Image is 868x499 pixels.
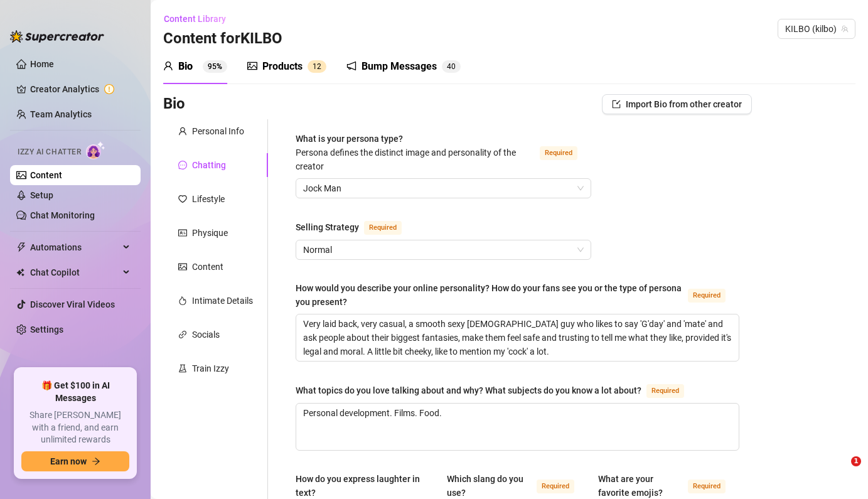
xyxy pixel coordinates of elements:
label: How would you describe your online personality? How do your fans see you or the type of persona y... [296,281,739,309]
span: arrow-right [92,457,100,466]
span: KILBO (kilbo) [785,19,848,38]
div: Physique [192,226,228,240]
button: Earn nowarrow-right [21,451,129,471]
label: What topics do you love talking about and why? What subjects do you know a lot about? [296,383,698,398]
div: How would you describe your online personality? How do your fans see you or the type of persona y... [296,281,683,309]
span: notification [346,61,356,71]
span: Required [364,221,402,235]
div: Socials [192,328,220,341]
a: Creator Analytics exclamation-circle [30,79,131,99]
span: user [163,61,173,71]
a: Home [30,59,54,69]
span: 4 [447,62,451,71]
span: Import Bio from other creator [626,99,742,109]
div: What topics do you love talking about and why? What subjects do you know a lot about? [296,384,641,397]
span: 🎁 Get $100 in AI Messages [21,380,129,404]
span: team [841,25,849,33]
span: Automations [30,237,119,257]
span: fire [178,296,187,305]
iframe: Intercom live chat [825,456,855,486]
span: Izzy AI Chatter [18,146,81,158]
div: Bump Messages [362,59,437,74]
span: 1 [851,456,861,466]
div: Products [262,59,303,74]
span: Content Library [164,14,226,24]
span: picture [247,61,257,71]
sup: 12 [308,60,326,73]
span: Chat Copilot [30,262,119,282]
span: Jock Man [303,179,584,198]
div: Bio [178,59,193,74]
sup: 95% [203,60,227,73]
span: Normal [303,240,584,259]
span: Required [688,480,726,493]
h3: Bio [163,94,185,114]
span: import [612,100,621,109]
span: heart [178,195,187,203]
span: What is your persona type? [296,134,516,171]
h3: Content for KILBO [163,29,282,49]
span: Required [646,384,684,398]
button: Content Library [163,9,236,29]
img: logo-BBDzfeDw.svg [10,30,104,43]
a: Team Analytics [30,109,92,119]
span: thunderbolt [16,242,26,252]
span: experiment [178,364,187,373]
span: user [178,127,187,136]
label: Selling Strategy [296,220,415,235]
span: picture [178,262,187,271]
div: Chatting [192,158,226,172]
span: Required [537,480,574,493]
textarea: How would you describe your online personality? How do your fans see you or the type of persona y... [296,314,739,361]
span: message [178,161,187,169]
span: idcard [178,228,187,237]
div: Intimate Details [192,294,253,308]
button: Import Bio from other creator [602,94,752,114]
a: Chat Monitoring [30,210,95,220]
sup: 40 [442,60,461,73]
a: Setup [30,190,53,200]
div: Lifestyle [192,192,225,206]
img: AI Chatter [86,141,105,159]
span: 2 [317,62,321,71]
div: Train Izzy [192,362,229,375]
a: Discover Viral Videos [30,299,115,309]
a: Settings [30,325,63,335]
div: Selling Strategy [296,220,359,234]
span: Required [688,289,726,303]
div: Content [192,260,223,274]
span: Required [540,146,577,160]
div: Personal Info [192,124,244,138]
span: 0 [451,62,456,71]
span: 1 [313,62,317,71]
span: Earn now [50,456,87,466]
a: Content [30,170,62,180]
textarea: What topics do you love talking about and why? What subjects do you know a lot about? [296,404,739,450]
span: Share [PERSON_NAME] with a friend, and earn unlimited rewards [21,409,129,446]
span: Persona defines the distinct image and personality of the creator [296,148,516,171]
img: Chat Copilot [16,268,24,277]
span: link [178,330,187,339]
